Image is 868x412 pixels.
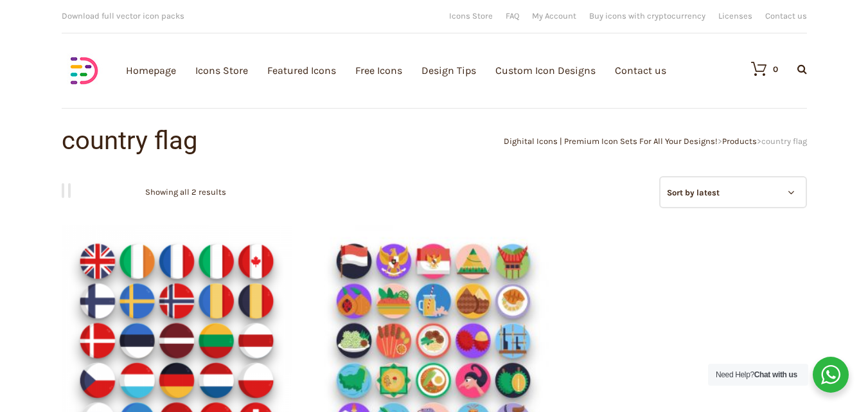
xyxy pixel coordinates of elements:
a: Icons Store [449,12,493,20]
h1: country flag [62,128,434,154]
a: My Account [532,12,576,20]
a: Dighital Icons | Premium Icon Sets For All Your Designs! [504,136,718,146]
a: Products [722,136,757,146]
div: 0 [773,65,778,73]
p: Showing all 2 results [145,176,226,208]
a: FAQ [506,12,519,20]
span: Download full vector icon packs [62,11,184,21]
strong: Chat with us [754,370,797,379]
div: > > [434,137,807,145]
span: country flag [761,136,807,146]
a: 0 [738,61,778,76]
a: Contact us [765,12,807,20]
a: Buy icons with cryptocurrency [589,12,705,20]
span: Need Help? [716,370,797,379]
a: Licenses [718,12,752,20]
